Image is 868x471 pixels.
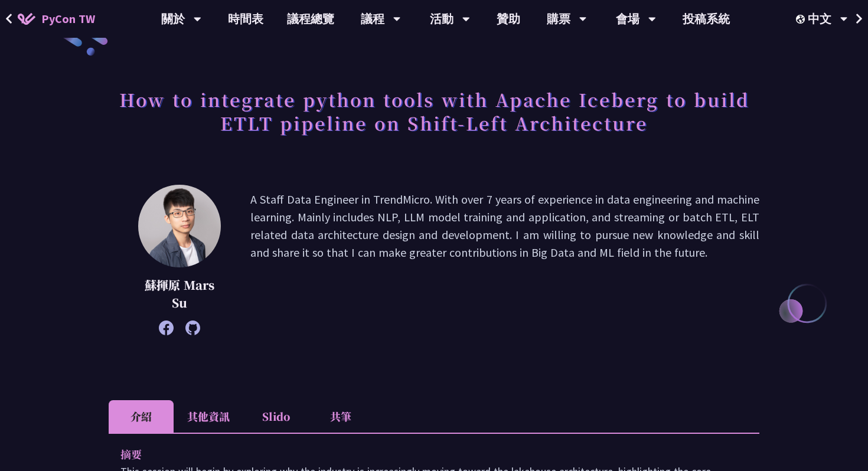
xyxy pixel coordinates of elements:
p: 摘要 [120,446,724,463]
p: A Staff Data Engineer in TrendMicro. With over 7 years of experience in data engineering and mach... [250,191,759,329]
li: 共筆 [308,400,373,433]
span: PyCon TW [41,10,95,28]
img: 蘇揮原 Mars Su [138,185,221,267]
img: Home icon of PyCon TW 2025 [18,13,35,25]
li: Slido [243,400,308,433]
h1: How to integrate python tools with Apache Iceberg to build ETLT pipeline on Shift-Left Architecture [109,81,759,140]
li: 其他資訊 [174,400,243,433]
a: PyCon TW [6,4,107,34]
img: Locale Icon [796,15,808,24]
p: 蘇揮原 Mars Su [138,276,221,312]
li: 介紹 [109,400,174,433]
